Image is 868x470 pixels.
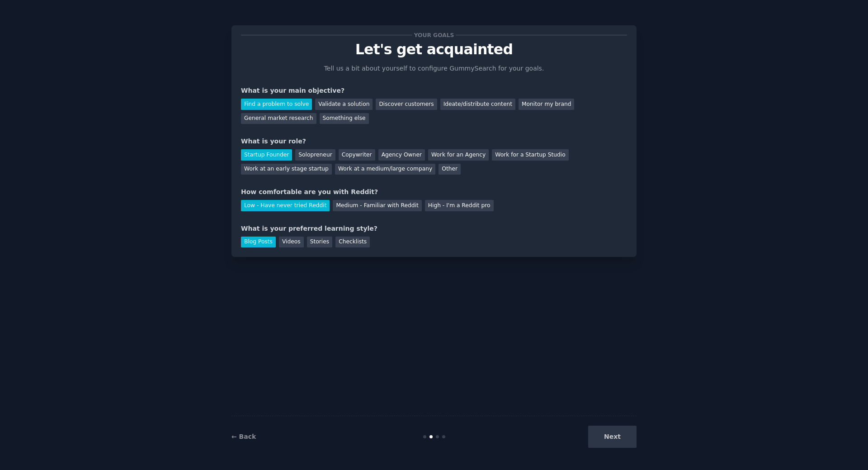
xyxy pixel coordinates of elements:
div: Videos [279,237,304,248]
div: Work for an Agency [428,149,489,161]
div: Something else [320,113,369,124]
div: Monitor my brand [519,99,574,110]
div: Work for a Startup Studio [492,149,568,161]
a: ← Back [231,433,256,440]
div: General market research [241,113,316,124]
div: Find a problem to solve [241,99,312,110]
div: Blog Posts [241,237,276,248]
div: Work at a medium/large company [335,164,435,175]
div: What is your preferred learning style? [241,224,627,233]
div: Startup Founder [241,149,292,161]
div: Work at an early stage startup [241,164,332,175]
div: Solopreneur [295,149,335,161]
span: Your goals [412,30,456,40]
p: Tell us a bit about yourself to configure GummySearch for your goals. [320,64,548,73]
div: Stories [307,237,332,248]
div: Medium - Familiar with Reddit [333,200,421,211]
p: Let's get acquainted [241,42,627,57]
div: Validate a solution [315,99,373,110]
div: Agency Owner [378,149,425,161]
div: Low - Have never tried Reddit [241,200,330,211]
div: High - I'm a Reddit pro [425,200,494,211]
div: How comfortable are you with Reddit? [241,187,627,197]
div: Ideate/distribute content [440,99,515,110]
div: Discover customers [376,99,437,110]
div: What is your role? [241,137,627,146]
div: Other [439,164,461,175]
div: What is your main objective? [241,86,627,95]
div: Copywriter [339,149,375,161]
div: Checklists [335,237,370,248]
